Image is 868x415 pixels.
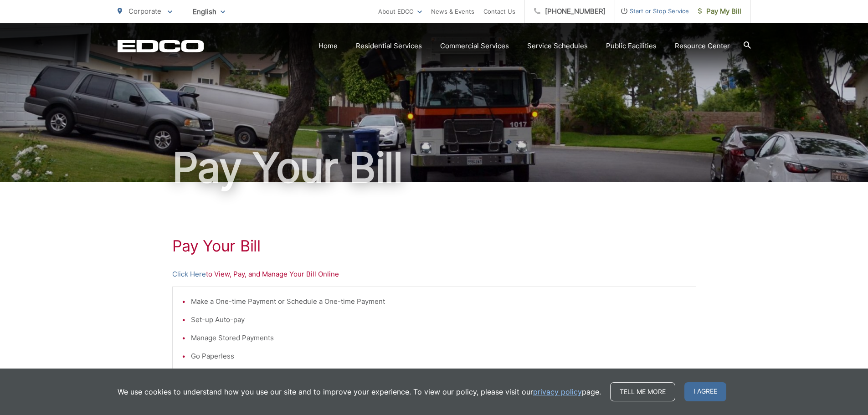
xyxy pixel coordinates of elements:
[440,41,509,51] a: Commercial Services
[186,4,232,20] span: English
[483,6,515,17] a: Contact Us
[172,269,206,280] a: Click Here
[191,296,687,307] li: Make a One-time Payment or Schedule a One-time Payment
[698,6,741,17] span: Pay My Bill
[378,6,422,17] a: About EDCO
[172,269,696,280] p: to View, Pay, and Manage Your Bill Online
[191,351,687,362] li: Go Paperless
[684,382,726,401] span: I agree
[318,41,338,51] a: Home
[527,41,588,51] a: Service Schedules
[118,386,601,397] p: We use cookies to understand how you use our site and to improve your experience. To view our pol...
[128,7,161,15] span: Corporate
[675,41,730,51] a: Resource Center
[191,314,687,325] li: Set-up Auto-pay
[606,41,657,51] a: Public Facilities
[118,40,204,52] a: EDCD logo. Return to the homepage.
[356,41,422,51] a: Residential Services
[191,333,687,343] li: Manage Stored Payments
[172,237,696,255] h1: Pay Your Bill
[533,386,582,397] a: privacy policy
[610,382,675,401] a: Tell me more
[118,145,751,190] h1: Pay Your Bill
[431,6,474,17] a: News & Events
